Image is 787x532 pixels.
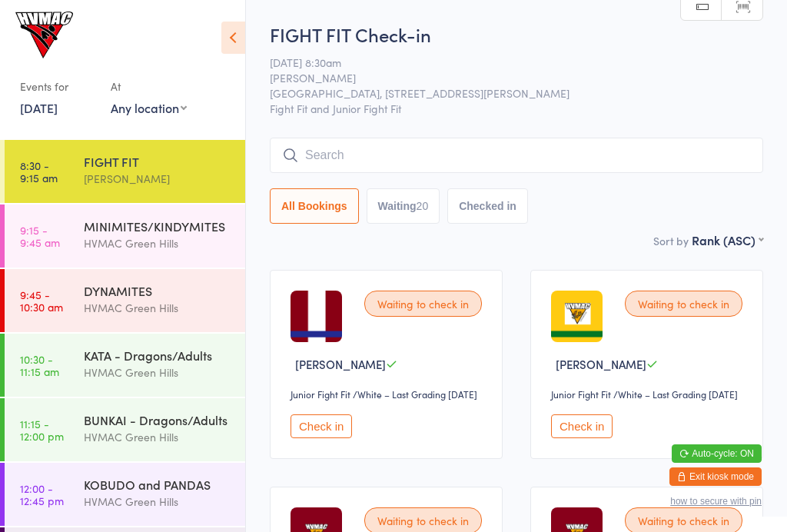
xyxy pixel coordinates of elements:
div: Events for [20,74,95,99]
div: [PERSON_NAME] [84,170,232,188]
time: 9:45 - 10:30 am [20,288,63,313]
span: [PERSON_NAME] [270,70,739,85]
div: KOBUDO and PANDAS [84,476,232,493]
div: Rank (ASC) [692,231,763,248]
div: BUNKAI - Dragons/Adults [84,411,232,428]
label: Sort by [653,233,689,248]
div: DYNAMITES [84,282,232,299]
div: KATA - Dragons/Adults [84,347,232,364]
div: FIGHT FIT [84,153,232,170]
a: 12:00 -12:45 pmKOBUDO and PANDASHVMAC Green Hills [5,463,245,526]
img: image1750898413.png [291,291,342,342]
button: how to secure with pin [670,496,762,507]
time: 10:30 - 11:15 am [20,353,59,377]
button: Waiting20 [367,188,440,224]
span: [GEOGRAPHIC_DATA], [STREET_ADDRESS][PERSON_NAME] [270,85,739,101]
span: / White – Last Grading [DATE] [353,387,477,401]
button: All Bookings [270,188,359,224]
img: image1749856490.png [551,291,603,342]
div: At [111,74,187,99]
time: 9:15 - 9:45 am [20,224,60,248]
button: Checked in [447,188,528,224]
div: HVMAC Green Hills [84,364,232,381]
a: 11:15 -12:00 pmBUNKAI - Dragons/AdultsHVMAC Green Hills [5,398,245,461]
div: HVMAC Green Hills [84,299,232,317]
div: 20 [417,200,429,212]
a: 9:15 -9:45 amMINIMITES/KINDYMITESHVMAC Green Hills [5,204,245,268]
div: Junior Fight Fit [291,387,350,401]
button: Check in [551,414,613,438]
div: Waiting to check in [625,291,742,317]
h2: FIGHT FIT Check-in [270,22,763,47]
button: Exit kiosk mode [669,467,762,486]
span: [PERSON_NAME] [295,356,386,372]
div: HVMAC Green Hills [84,234,232,252]
time: 11:15 - 12:00 pm [20,417,64,442]
img: Hunter Valley Martial Arts Centre Green Hills [15,12,73,58]
a: 9:45 -10:30 amDYNAMITESHVMAC Green Hills [5,269,245,332]
time: 8:30 - 9:15 am [20,159,58,184]
span: / White – Last Grading [DATE] [613,387,738,401]
div: MINIMITES/KINDYMITES [84,218,232,234]
span: [DATE] 8:30am [270,55,739,70]
span: [PERSON_NAME] [556,356,646,372]
a: 10:30 -11:15 amKATA - Dragons/AdultsHVMAC Green Hills [5,334,245,397]
a: [DATE] [20,99,58,116]
a: 8:30 -9:15 amFIGHT FIT[PERSON_NAME] [5,140,245,203]
div: HVMAC Green Hills [84,493,232,510]
div: Junior Fight Fit [551,387,611,401]
div: HVMAC Green Hills [84,428,232,446]
input: Search [270,138,763,173]
button: Auto-cycle: ON [672,444,762,463]
div: Waiting to check in [364,291,482,317]
button: Check in [291,414,352,438]
div: Any location [111,99,187,116]
time: 12:00 - 12:45 pm [20,482,64,507]
span: Fight Fit and Junior Fight Fit [270,101,763,116]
